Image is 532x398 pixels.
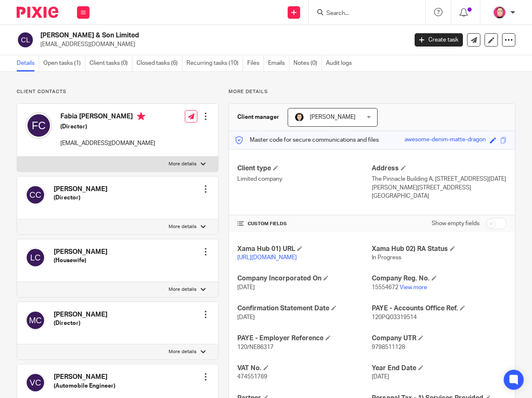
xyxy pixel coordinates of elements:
[268,55,289,71] a: Emails
[432,219,480,228] label: Show empty fields
[237,245,372,253] h4: Xama Hub 01) URL
[310,114,355,120] span: [PERSON_NAME]
[137,55,182,71] a: Closed tasks (6)
[372,175,507,183] p: The Pinnacle Building A, [STREET_ADDRESS][DATE]
[54,256,107,265] h5: (Housewife)
[372,364,507,373] h4: Year End Date
[169,286,196,293] p: More details
[43,55,85,71] a: Open tasks (1)
[40,40,402,49] p: [EMAIL_ADDRESS][DOMAIN_NAME]
[54,373,115,381] h4: [PERSON_NAME]
[89,55,132,71] a: Client tasks (0)
[169,349,196,355] p: More details
[54,319,107,327] h5: (Director)
[372,304,507,313] h4: PAYE - Accounts Office Ref.
[372,274,507,283] h4: Company Reg. No.
[25,373,45,393] img: svg%3E
[237,164,372,173] h4: Client type
[169,161,196,167] p: More details
[237,274,372,283] h4: Company Incorporated On
[25,248,45,268] img: svg%3E
[326,55,356,71] a: Audit logs
[235,136,379,144] p: Master code for secure communications and files
[137,112,145,120] i: Primary
[237,285,255,290] span: [DATE]
[372,184,507,192] p: [PERSON_NAME][STREET_ADDRESS]
[17,31,34,49] img: svg%3E
[372,334,507,343] h4: Company UTR
[372,285,398,290] span: 15554672
[237,221,372,227] h4: CUSTOM FIELDS
[326,10,400,17] input: Search
[186,55,243,71] a: Recurring tasks (10)
[40,31,330,40] h2: [PERSON_NAME] & Son Limited
[237,113,279,121] h3: Client manager
[17,55,39,71] a: Details
[372,245,507,253] h4: Xama Hub 02) RA Status
[60,123,155,131] h5: (Director)
[372,255,401,260] span: In Progress
[372,344,405,350] span: 9798511128
[372,314,417,320] span: 120PQ03319514
[25,185,45,205] img: svg%3E
[400,285,427,290] a: View more
[54,185,107,194] h4: [PERSON_NAME]
[60,139,155,147] p: [EMAIL_ADDRESS][DOMAIN_NAME]
[169,224,196,230] p: More details
[17,88,219,95] p: Client contacts
[237,374,267,380] span: 474551769
[405,135,486,145] div: awesome-denim-matte-dragon
[415,33,463,47] a: Create task
[60,112,155,123] h4: Fabia [PERSON_NAME]
[237,175,372,183] p: Limited company
[372,164,507,173] h4: Address
[237,314,255,320] span: [DATE]
[54,310,107,319] h4: [PERSON_NAME]
[493,6,506,19] img: Bradley%20-%20Pink.png
[237,364,372,373] h4: VAT No.
[54,194,107,202] h5: (Director)
[54,248,107,256] h4: [PERSON_NAME]
[247,55,264,71] a: Files
[25,310,45,330] img: svg%3E
[237,304,372,313] h4: Confirmation Statement Date
[293,55,322,71] a: Notes (0)
[17,7,58,18] img: Pixie
[54,382,115,390] h5: (Automobile Engineer)
[237,334,372,343] h4: PAYE - Employer Reference
[372,374,389,380] span: [DATE]
[294,112,304,122] img: DavidBlack.format_png.resize_200x.png
[237,255,297,260] a: [URL][DOMAIN_NAME]
[229,88,515,95] p: More details
[25,112,52,139] img: svg%3E
[237,344,273,350] span: 120/NE86317
[372,192,507,200] p: [GEOGRAPHIC_DATA]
